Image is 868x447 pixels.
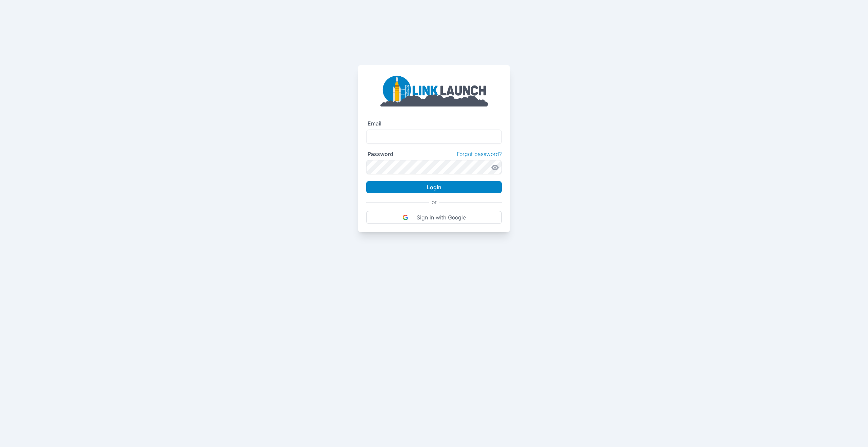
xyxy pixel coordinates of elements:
img: DIz4rYaBO0VM93JpwbwaJtqNfEsbwZFgEL50VtgcJLBV6wK9aKtfd+cEkvuBfcC37k9h8VGR+csPdltgAAAABJRU5ErkJggg== [402,214,409,220]
label: Password [368,151,393,157]
button: Sign in with Google [366,211,502,224]
label: Email [368,120,381,127]
img: linklaunch_big.2e5cdd30.png [380,73,488,106]
p: Sign in with Google [417,214,466,221]
button: Login [366,181,502,193]
p: or [432,199,437,206]
a: Forgot password? [457,151,502,157]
